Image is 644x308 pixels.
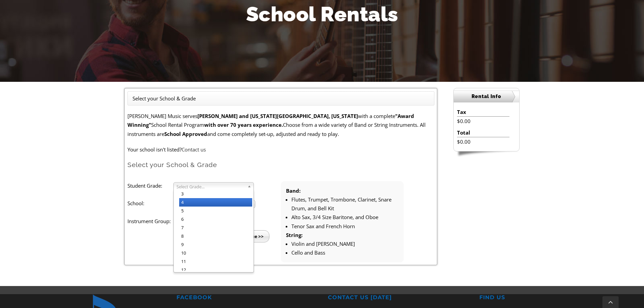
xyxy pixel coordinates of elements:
li: 5 [179,207,252,215]
li: Tax [457,108,509,117]
li: $0.00 [457,137,509,146]
li: 8 [179,232,252,240]
li: 10 [179,249,252,257]
li: 11 [179,257,252,266]
label: School: [127,199,173,208]
label: Instrument Group: [127,217,173,226]
li: 4 [179,198,252,207]
li: Cello and Bass [291,248,399,257]
strong: Band: [286,187,301,194]
label: Student Grade: [127,181,173,190]
li: 7 [179,223,252,232]
strong: String: [286,232,303,238]
h2: Select your School & Grade [127,161,434,169]
p: [PERSON_NAME] Music serves with a complete School Rental Program Choose from a wide variety of Ba... [127,112,434,138]
h2: FIND US [479,294,619,301]
li: $0.00 [457,117,509,125]
strong: [PERSON_NAME] and [US_STATE][GEOGRAPHIC_DATA], [US_STATE] [197,113,358,119]
li: 12 [179,266,252,274]
h2: CONTACT US [DATE] [328,294,468,301]
li: Flutes, Trumpet, Trombone, Clarinet, Snare Drum, and Bell Kit [291,195,399,213]
li: Total [457,128,509,137]
li: 9 [179,240,252,249]
li: 3 [179,190,252,198]
strong: School Approved [164,131,207,137]
span: Select Grade... [176,183,245,191]
li: Violin and [PERSON_NAME] [291,239,399,248]
p: Your school isn't listed? [127,145,434,154]
h2: FACEBOOK [176,294,316,301]
a: Contact us [182,146,206,153]
img: sidebar-footer.png [453,151,520,158]
h2: Rental Info [454,91,519,102]
li: Select your School & Grade [133,94,196,103]
li: 6 [179,215,252,223]
li: Alto Sax, 3/4 Size Baritone, and Oboe [291,213,399,221]
strong: with over 70 years experience. [204,121,283,128]
li: Tenor Sax and French Horn [291,222,399,231]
